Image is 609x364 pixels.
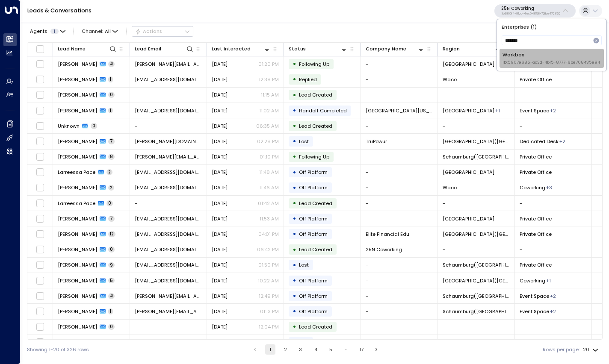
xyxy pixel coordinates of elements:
[135,231,202,238] span: ed@elitefinancialedu.com
[443,231,510,238] span: Frisco(TX)
[212,231,228,238] span: Oct 06, 2025
[106,200,113,206] span: 0
[520,277,545,284] span: Coworking
[361,335,438,350] td: -
[258,61,279,68] p: 01:20 PM
[546,184,552,191] div: Dedicated Desk,Private Office,Virtual Office
[503,59,600,65] span: ID: 5907e685-ac3d-4b15-8777-6be708435e94
[36,75,44,84] span: Toggle select row
[356,344,367,355] button: Go to page 17
[258,339,279,346] p: 01:39 PM
[258,277,279,284] p: 10:22 AM
[261,91,279,98] p: 11:15 AM
[299,246,332,253] span: Lead Created
[58,138,97,145] span: Allison Fox
[135,246,202,253] span: sloane@25ncoworking.com
[366,45,406,53] div: Company Name
[58,293,97,299] span: Ryan Telford
[258,231,279,238] p: 04:01 PM
[135,28,162,34] div: Actions
[550,293,556,299] div: Meeting Room,Meeting Room / Event Space
[520,308,549,315] span: Event Space
[293,275,296,286] div: •
[259,323,279,330] p: 12:04 PM
[310,344,321,355] button: Go to page 4
[501,12,560,15] p: 3b9800f4-81ca-4ec0-8758-72fbe4763f36
[361,165,438,180] td: -
[212,323,228,330] span: Sep 26, 2025
[135,277,202,284] span: adesh1106@gmail.com
[130,196,207,211] td: -
[36,292,44,300] span: Toggle select row
[443,138,510,145] span: Frisco(TX)
[520,231,552,238] span: Private Office
[27,346,89,353] div: Showing 1-20 of 326 rows
[299,61,329,68] span: Following Up
[443,215,494,222] span: Geneva
[212,246,228,253] span: Sep 30, 2025
[91,123,97,129] span: 0
[443,184,457,191] span: Waco
[135,184,202,191] span: paulina@rockhaveninsurance.com
[58,184,97,191] span: Paulina Sterrett
[289,45,306,53] div: Status
[36,338,44,346] span: Toggle select row
[520,153,552,160] span: Private Office
[299,231,328,238] span: Off Platform
[132,26,193,36] div: Button group with a nested menu
[105,29,111,34] span: All
[361,180,438,195] td: -
[293,58,296,70] div: •
[58,45,86,53] div: Lead Name
[249,344,382,355] nav: pagination navigation
[495,107,500,114] div: Schaumburg
[559,138,565,145] div: Meeting Room,Private Office
[212,200,228,207] span: Oct 08, 2025
[130,320,207,335] td: -
[135,169,202,176] span: larreessap1983@gmail.com
[515,88,592,103] td: -
[443,277,510,284] span: Frisco(TX)
[293,213,296,224] div: •
[293,290,296,302] div: •
[293,228,296,240] div: •
[212,91,228,98] span: Yesterday
[520,138,559,145] span: Dedicated Desk
[212,215,228,222] span: Oct 07, 2025
[361,288,438,303] td: -
[361,320,438,335] td: -
[299,308,328,315] span: Off Platform
[30,29,47,34] span: Agents
[289,45,348,53] div: Status
[108,231,115,237] span: 12
[293,135,296,147] div: •
[443,293,510,299] span: Schaumburg(IL)
[260,215,279,222] p: 11:53 AM
[58,61,97,68] span: Katie Poole
[36,122,44,130] span: Toggle select row
[259,76,279,83] p: 12:38 PM
[520,215,552,222] span: Private Office
[36,214,44,223] span: Toggle select row
[212,107,228,114] span: Yesterday
[361,273,438,288] td: -
[212,45,251,53] div: Last Interacted
[212,261,228,268] span: Sep 30, 2025
[130,118,207,133] td: -
[520,169,552,176] span: Private Office
[212,153,228,160] span: Oct 10, 2025
[546,277,551,284] div: Dedicated Desk
[259,293,279,299] p: 12:49 PM
[438,118,515,133] td: -
[515,242,592,257] td: -
[293,321,296,332] div: •
[79,26,121,36] span: Channel:
[299,200,332,207] span: Lead Created
[361,118,438,133] td: -
[58,246,97,253] span: Sloane Huber
[135,76,202,83] span: devinpagan@yahoo.com
[106,169,112,175] span: 2
[36,245,44,254] span: Toggle select row
[520,76,552,83] span: Private Office
[108,308,113,314] span: 1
